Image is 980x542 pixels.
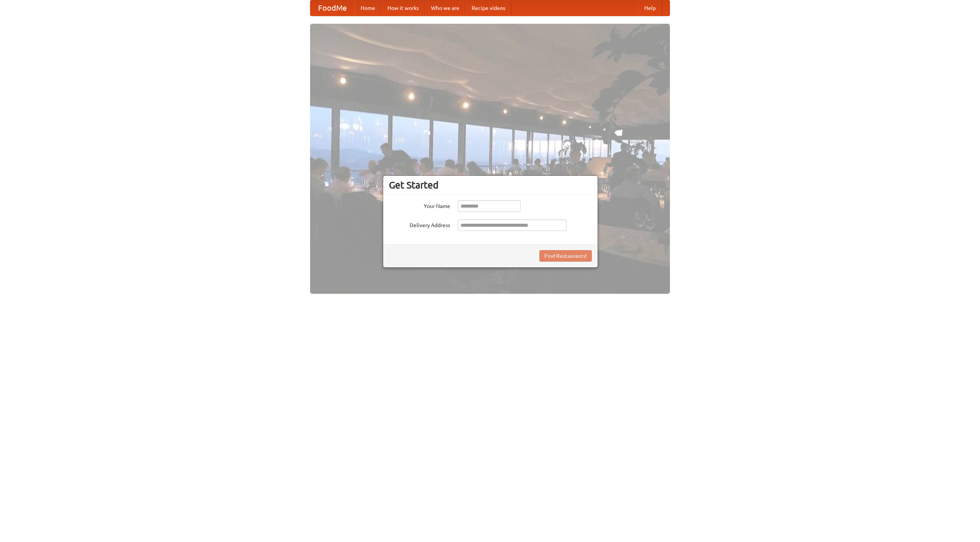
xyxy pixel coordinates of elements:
a: How it works [381,0,425,16]
button: Find Restaurants! [539,250,592,262]
a: Home [354,0,381,16]
a: FoodMe [310,0,354,16]
h3: Get Started [389,179,592,191]
label: Delivery Address [389,219,450,229]
label: Your Name [389,200,450,210]
a: Recipe videos [465,0,511,16]
a: Who we are [425,0,465,16]
a: Help [638,0,662,16]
